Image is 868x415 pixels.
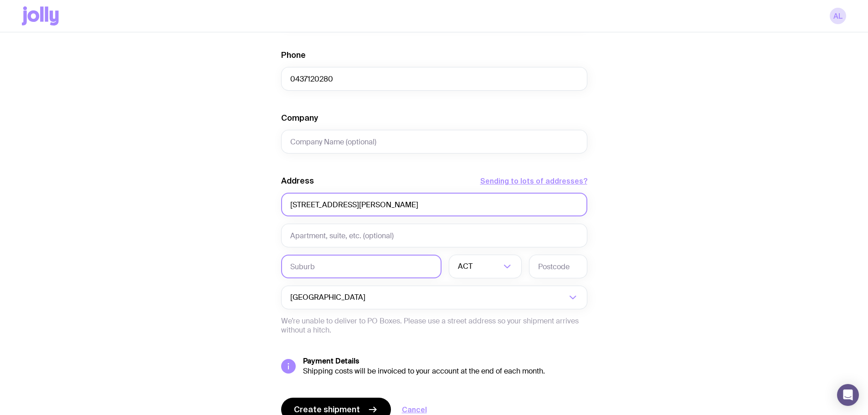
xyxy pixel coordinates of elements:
[458,255,474,278] span: ACT
[281,130,587,154] input: Company Name (optional)
[281,193,587,216] input: Street Address
[294,404,360,415] span: Create shipment
[830,8,846,24] a: AL
[281,224,587,247] input: Apartment, suite, etc. (optional)
[281,113,318,123] label: Company
[367,286,566,309] input: Search for option
[281,317,587,335] p: We’re unable to deliver to PO Boxes. Please use a street address so your shipment arrives without...
[402,404,427,415] a: Cancel
[449,255,522,278] div: Search for option
[303,357,587,366] h5: Payment Details
[281,286,587,309] div: Search for option
[303,367,587,376] div: Shipping costs will be invoiced to your account at the end of each month.
[529,255,587,278] input: Postcode
[290,286,367,309] span: [GEOGRAPHIC_DATA]
[281,50,306,61] label: Phone
[837,384,859,406] div: Open Intercom Messenger
[281,67,587,91] input: 0400 123 456
[281,175,314,186] label: Address
[480,175,587,186] button: Sending to lots of addresses?
[281,255,442,278] input: Suburb
[474,255,501,278] input: Search for option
